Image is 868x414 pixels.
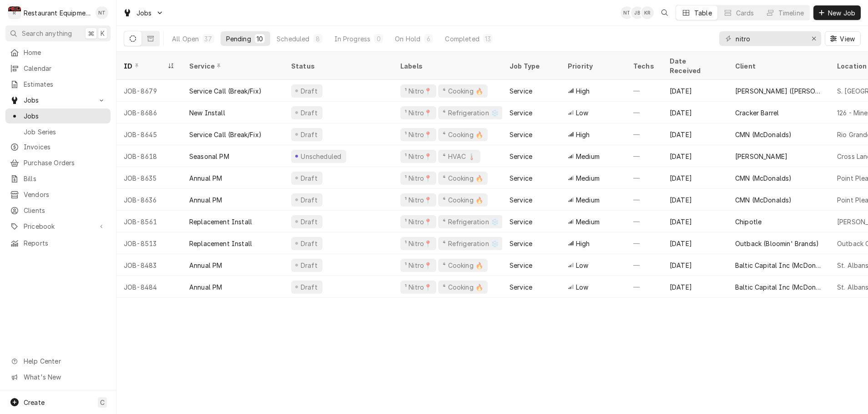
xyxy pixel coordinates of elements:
div: ¹ Nitro📍 [404,108,433,118]
div: ¹ Nitro📍 [404,239,433,248]
div: Draft [299,239,319,248]
div: ⁴ Cooking 🔥 [442,173,484,183]
div: — [626,211,662,232]
div: ⁴ Cooking 🔥 [442,86,484,96]
div: Service [510,239,532,248]
div: In Progress [334,34,371,44]
div: Service [510,195,532,205]
span: Create [24,399,45,406]
span: New Job [826,8,857,18]
div: — [626,102,662,123]
div: On Hold [395,34,420,44]
span: Estimates [24,79,106,89]
button: Erase input [807,31,821,46]
div: Date Received [670,56,719,75]
button: Search anything⌘K [5,25,111,41]
div: Service [510,217,532,227]
div: [PERSON_NAME] ([PERSON_NAME]) [735,86,823,96]
div: [DATE] [662,276,728,298]
div: Jaired Brunty's Avatar [631,6,644,19]
div: ¹ Nitro📍 [404,86,433,96]
div: Restaurant Equipment Diagnostics's Avatar [8,6,21,19]
div: ⁴ HVAC 🌡️ [442,152,476,161]
div: ¹ Nitro📍 [404,173,433,183]
div: New Install [189,108,225,118]
div: — [626,80,662,102]
div: Draft [299,108,319,118]
a: Home [5,45,111,60]
span: High [576,130,590,139]
div: ⁴ Cooking 🔥 [442,261,484,270]
div: All Open [172,34,199,44]
div: Service [510,152,532,161]
div: Priority [568,61,617,71]
div: — [626,145,662,167]
div: Seasonal PM [189,152,229,161]
div: [DATE] [662,80,728,102]
div: ¹ Nitro📍 [404,282,433,292]
div: Service Call (Break/Fix) [189,86,262,96]
div: [PERSON_NAME] [735,152,787,161]
div: ¹ Nitro📍 [404,130,433,139]
div: JOB-8513 [116,232,182,254]
div: Service [510,173,532,183]
div: [DATE] [662,102,728,123]
span: C [100,398,105,407]
div: Completed [445,34,479,44]
div: JB [631,6,644,19]
span: Home [24,48,106,57]
span: Medium [576,217,600,227]
div: [DATE] [662,189,728,211]
div: JOB-8483 [116,254,182,276]
div: [DATE] [662,145,728,167]
div: ⁴ Cooking 🔥 [442,195,484,205]
div: Service [189,61,275,71]
div: 6 [426,34,431,44]
a: Reports [5,236,111,251]
div: — [626,276,662,298]
div: Annual PM [189,195,222,205]
div: CMN (McDonalds) [735,130,792,139]
a: Calendar [5,61,111,76]
a: Jobs [5,108,111,123]
span: Purchase Orders [24,158,106,168]
div: CMN (McDonalds) [735,195,792,205]
a: Go to Pricebook [5,219,111,234]
div: CMN (McDonalds) [735,173,792,183]
div: ¹ Nitro📍 [404,217,433,227]
span: Low [576,108,588,118]
div: [DATE] [662,254,728,276]
div: Baltic Capital Inc (McDonalds Group) [735,261,823,270]
div: [DATE] [662,123,728,145]
div: ¹ Nitro📍 [404,261,433,270]
div: KR [641,6,654,19]
div: [DATE] [662,232,728,254]
div: — [626,189,662,211]
input: Keyword search [736,31,804,46]
div: ⁴ Cooking 🔥 [442,130,484,139]
button: View [825,31,861,46]
span: Job Series [24,127,106,137]
span: View [838,34,857,44]
div: — [626,167,662,189]
button: New Job [813,5,861,20]
span: Low [576,282,588,292]
a: Vendors [5,187,111,202]
a: Go to Jobs [5,93,111,108]
div: ⁴ Cooking 🔥 [442,282,484,292]
a: Clients [5,203,111,218]
div: Unscheduled [300,152,343,161]
div: Replacement Install [189,217,252,227]
button: Open search [657,5,672,20]
span: Jobs [24,95,92,105]
div: Job Type [510,61,553,71]
span: Calendar [24,64,106,73]
div: ID [124,61,166,71]
a: Bills [5,171,111,186]
div: Annual PM [189,261,222,270]
div: — [626,254,662,276]
span: Medium [576,195,600,205]
a: Go to Help Center [5,354,111,369]
div: Timeline [778,8,804,18]
div: Annual PM [189,173,222,183]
